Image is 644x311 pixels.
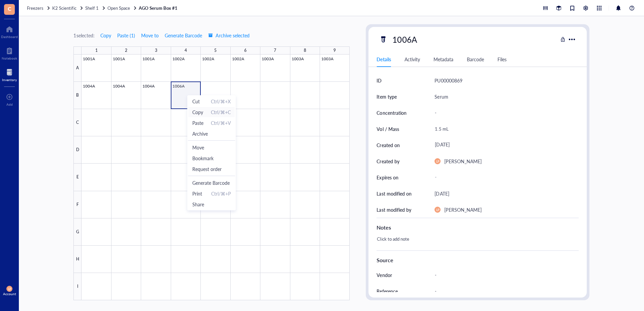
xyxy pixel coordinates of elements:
[2,45,17,60] a: Notebook
[73,273,82,300] div: I
[100,33,111,38] span: Copy
[208,30,250,41] button: Archive selected
[73,191,82,218] div: F
[432,139,576,151] div: [DATE]
[2,78,17,82] div: Inventory
[214,46,217,55] div: 5
[434,93,448,101] div: Serum
[73,32,94,39] div: 1 selected:
[436,160,439,163] span: LP
[155,46,157,55] div: 3
[85,5,137,11] a: Shelf 1Open Space
[377,109,406,116] div: Concentration
[434,189,449,198] div: [DATE]
[100,30,111,41] button: Copy
[85,5,99,11] span: Shelf 1
[1,35,18,39] div: Dashboard
[211,119,231,127] span: Ctrl/⌘+V
[192,165,231,173] span: Request order
[192,108,203,116] span: Copy
[73,136,82,164] div: D
[165,33,202,38] span: Generate Barcode
[117,30,135,41] button: Paste (1)
[211,108,231,116] span: Ctrl/⌘+C
[377,287,397,295] div: Reference
[377,223,578,232] div: Notes
[377,125,399,133] div: Vol / Mass
[95,46,98,55] div: 1
[444,206,481,214] div: [PERSON_NAME]
[2,56,17,60] div: Notebook
[333,46,336,55] div: 9
[377,174,398,181] div: Expires on
[434,76,462,84] div: PU00000869
[405,56,420,63] div: Activity
[2,67,17,82] a: Inventory
[8,287,11,291] span: LP
[432,171,576,183] div: -
[27,5,51,11] a: Freezers
[432,106,576,120] div: -
[377,77,382,84] div: ID
[52,5,84,11] a: K2 Scientific
[274,46,276,55] div: 7
[304,46,306,55] div: 8
[389,32,420,46] div: 1006A
[244,46,247,55] div: 6
[3,292,16,296] div: Account
[1,24,18,39] a: Dashboard
[73,218,82,246] div: G
[444,157,481,165] div: [PERSON_NAME]
[377,141,399,149] div: Created on
[377,206,411,213] div: Last modified by
[141,30,159,41] button: Move to
[192,190,202,197] span: Print
[377,158,399,165] div: Created by
[211,190,231,197] span: Ctrl/⌘+P
[73,109,82,136] div: C
[377,190,411,197] div: Last modified on
[432,284,576,298] div: -
[6,102,13,106] div: Add
[185,46,187,55] div: 4
[374,234,576,250] div: Click to add note
[52,5,76,11] span: K2 Scientific
[107,5,130,11] span: Open Space
[432,268,576,282] div: -
[164,30,202,41] button: Generate Barcode
[192,119,203,127] span: Paste
[141,33,159,38] span: Move to
[192,154,231,162] span: Bookmark
[139,5,179,11] a: AGO Serum Box #1
[467,56,484,63] div: Barcode
[73,164,82,191] div: E
[8,4,11,13] span: C
[73,82,82,109] div: B
[377,271,392,279] div: Vendor
[192,179,231,186] span: Generate Barcode
[192,98,200,105] span: Cut
[497,56,507,63] div: Files
[377,93,396,100] div: Item type
[377,56,391,63] div: Details
[192,144,231,151] span: Move
[377,256,578,264] div: Source
[192,130,208,137] span: Archive
[436,208,439,212] span: LP
[432,122,576,136] div: 1.5 mL
[73,55,82,82] div: A
[208,33,250,38] span: Archive selected
[433,56,453,63] div: Metadata
[73,246,82,273] div: H
[27,5,43,11] span: Freezers
[211,98,231,105] span: Ctrl/⌘+X
[125,46,127,55] div: 2
[192,201,231,208] span: Share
